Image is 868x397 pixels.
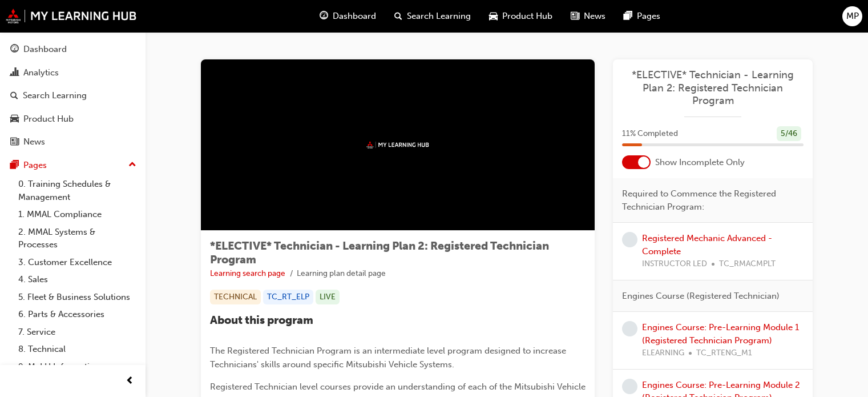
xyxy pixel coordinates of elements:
div: News [23,135,45,149]
span: pages-icon [624,9,632,23]
li: Learning plan detail page [297,267,386,280]
div: Product Hub [23,113,74,126]
span: 11 % Completed [622,127,678,141]
span: Dashboard [333,10,376,23]
span: *ELECTIVE* Technician - Learning Plan 2: Registered Technician Program [210,239,549,266]
a: Analytics [5,62,141,83]
span: TC_RMACMPLT [719,258,776,271]
span: learningRecordVerb_NONE-icon [622,232,637,247]
a: Dashboard [5,39,141,60]
span: pages-icon [10,161,19,171]
span: car-icon [10,114,19,125]
span: search-icon [10,91,18,101]
span: car-icon [489,9,498,23]
span: Pages [637,10,660,23]
span: Engines Course (Registered Technician) [622,290,780,303]
span: Required to Commence the Registered Technician Program: [622,187,794,213]
a: 8. Technical [14,340,141,358]
a: 0. Training Schedules & Management [14,175,141,206]
a: 9. MyLH Information [14,358,141,376]
a: car-iconProduct Hub [480,5,562,28]
a: 2. MMAL Systems & Processes [14,223,141,254]
a: Engines Course: Pre-Learning Module 1 (Registered Technician Program) [642,322,799,346]
span: News [584,10,605,23]
button: Pages [5,155,141,176]
a: 7. Service [14,323,141,341]
span: Product Hub [502,10,552,23]
div: 5 / 46 [777,126,801,142]
img: mmal [6,9,137,23]
a: *ELECTIVE* Technician - Learning Plan 2: Registered Technician Program [622,69,804,107]
span: up-icon [128,158,136,173]
span: search-icon [394,9,402,23]
span: Search Learning [407,10,471,23]
span: MP [846,10,859,23]
div: Search Learning [23,89,87,102]
a: guage-iconDashboard [310,5,385,28]
span: The Registered Technician Program is an intermediate level program designed to increase Technicia... [210,346,568,370]
a: news-iconNews [562,5,615,28]
span: chart-icon [10,68,19,78]
div: Analytics [23,66,59,79]
a: Registered Mechanic Advanced - Complete [642,233,772,256]
span: guage-icon [320,9,328,23]
span: news-icon [571,9,579,23]
div: LIVE [316,290,340,305]
a: Search Learning [5,85,141,106]
a: 4. Sales [14,271,141,288]
div: TECHNICAL [210,290,261,305]
span: Show Incomplete Only [655,156,745,169]
span: learningRecordVerb_NONE-icon [622,379,637,394]
a: Learning search page [210,268,285,278]
span: TC_RTENG_M1 [696,347,752,360]
a: 5. Fleet & Business Solutions [14,288,141,306]
span: INSTRUCTOR LED [642,258,707,271]
span: prev-icon [126,374,134,388]
img: mmal [366,141,429,149]
span: About this program [210,314,313,327]
button: DashboardAnalyticsSearch LearningProduct HubNews [5,37,141,155]
span: guage-icon [10,45,19,55]
span: learningRecordVerb_NONE-icon [622,321,637,336]
div: Dashboard [23,43,67,56]
button: MP [842,6,862,26]
a: Product Hub [5,109,141,130]
span: ELEARNING [642,347,684,360]
a: search-iconSearch Learning [385,5,480,28]
a: 3. Customer Excellence [14,254,141,271]
a: 6. Parts & Accessories [14,306,141,323]
div: Pages [23,159,47,172]
div: TC_RT_ELP [263,290,313,305]
a: pages-iconPages [615,5,669,28]
a: 1. MMAL Compliance [14,206,141,223]
span: news-icon [10,137,19,147]
a: News [5,131,141,153]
